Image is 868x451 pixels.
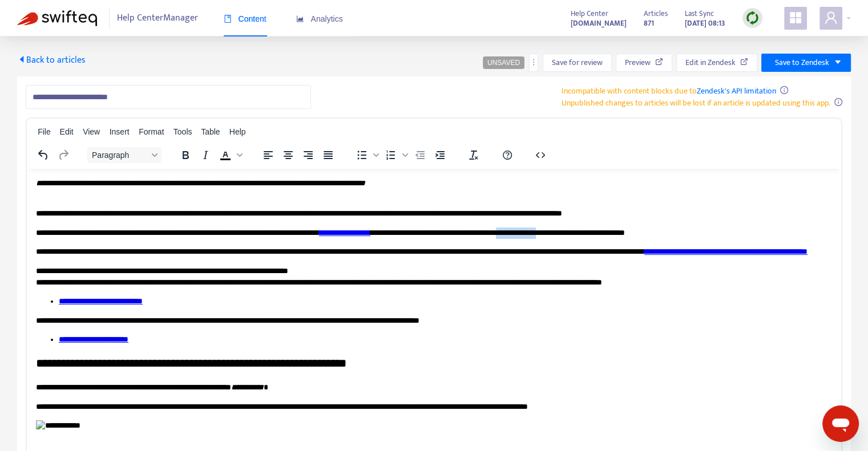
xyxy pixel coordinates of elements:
[625,56,651,69] span: Preview
[616,54,672,72] button: Preview
[296,15,304,23] span: area-chart
[17,55,26,64] span: caret-left
[318,147,338,163] button: Justify
[780,86,788,94] span: info-circle
[17,52,86,68] span: Back to articles
[775,56,829,69] span: Save to Zendesk
[117,7,198,29] span: Help Center Manager
[644,17,654,30] strong: 871
[352,147,381,163] div: Bullet list
[571,17,627,30] a: [DOMAIN_NAME]
[761,54,851,72] button: Save to Zendeskcaret-down
[529,54,538,72] button: more
[298,147,318,163] button: Align right
[38,127,51,136] span: File
[834,98,842,106] span: info-circle
[259,147,278,163] button: Align left
[824,11,838,25] span: user
[110,127,130,136] span: Insert
[644,7,668,20] span: Articles
[834,58,842,66] span: caret-down
[60,127,74,136] span: Edit
[571,7,608,20] span: Help Center
[685,17,725,30] strong: [DATE] 08:13
[83,127,100,136] span: View
[229,127,246,136] span: Help
[552,56,603,69] span: Save for review
[685,56,736,69] span: Edit in Zendesk
[530,58,538,66] span: more
[173,127,192,136] span: Tools
[822,405,859,442] iframe: Knap til at åbne messaging-vindue
[92,151,148,160] span: Paragraph
[381,147,410,163] div: Numbered list
[498,147,517,163] button: Help
[685,7,714,20] span: Last Sync
[216,147,244,163] div: Text color Black
[562,84,776,97] span: Incompatible with content blocks due to
[17,10,97,26] img: Swifteq
[176,147,195,163] button: Bold
[562,96,830,109] span: Unpublished changes to articles will be lost if an article is updated using this app.
[543,54,612,72] button: Save for review
[676,54,757,72] button: Edit in Zendesk
[464,147,483,163] button: Clear formatting
[34,147,53,163] button: Undo
[87,147,162,163] button: Block Paragraph
[410,147,430,163] button: Decrease indent
[196,147,215,163] button: Italic
[430,147,450,163] button: Increase indent
[278,147,298,163] button: Align center
[296,14,343,23] span: Analytics
[697,84,776,97] a: Zendesk's API limitation
[201,127,220,136] span: Table
[224,14,267,23] span: Content
[54,147,73,163] button: Redo
[224,15,232,23] span: book
[571,17,627,30] strong: [DOMAIN_NAME]
[487,59,520,67] span: UNSAVED
[745,11,760,25] img: sync.dc5367851b00ba804db3.png
[789,11,802,25] span: appstore
[139,127,164,136] span: Format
